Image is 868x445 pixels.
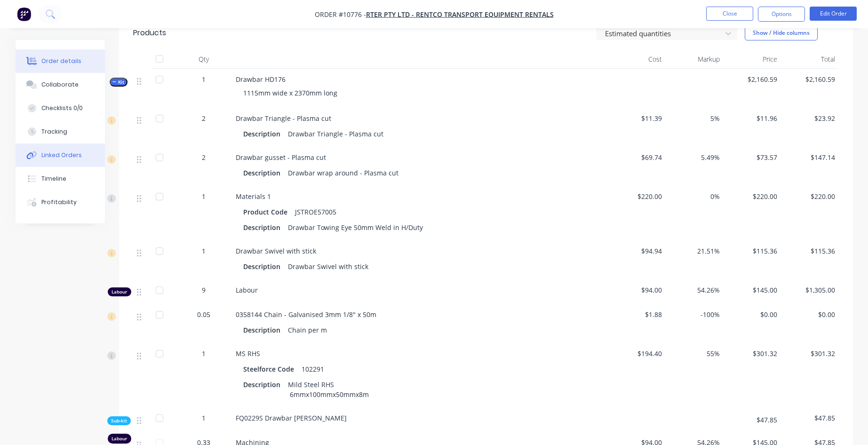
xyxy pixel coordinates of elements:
button: Collaborate [16,73,105,96]
div: Drawbar Swivel with stick [284,260,372,273]
span: $94.94 [612,246,662,256]
span: $220.00 [727,191,778,201]
span: $47.85 [785,413,835,423]
div: Markup [666,50,724,69]
span: 2 [202,152,206,162]
a: RTER Pty Ltd - Rentco Transport Equipment Rentals [366,10,554,19]
div: Drawbar Towing Eye 50mm Weld in H/Duty [284,221,427,234]
div: Tracking [41,127,67,136]
button: Tracking [16,120,105,143]
span: FQ0229S Drawbar [PERSON_NAME] [236,413,347,422]
span: $73.57 [727,152,778,162]
span: $94.00 [612,285,662,295]
div: Labour [108,287,131,296]
button: Edit Order [810,7,857,21]
span: 5.49% [669,152,720,162]
div: Profitability [41,198,77,207]
span: 54.26% [669,285,720,295]
div: Price [724,50,781,69]
span: 1 [202,413,206,423]
span: $194.40 [612,349,662,358]
button: Kit [110,78,127,87]
div: Collaborate [41,80,79,89]
div: JSTROE57005 [291,205,340,219]
span: MS RHS [236,349,260,358]
div: Qty [175,50,232,69]
div: Total [781,50,839,69]
div: Description [243,166,284,180]
span: Kit [112,79,125,86]
span: 5% [669,113,720,123]
div: Description [243,260,284,273]
span: 1115mm wide x 2370mm long [243,88,337,97]
span: 1 [202,74,206,84]
div: Mild Steel RHS 6mmx100mmx50mmx8m [284,378,373,401]
span: $145.00 [727,285,778,295]
span: 9 [202,285,206,295]
button: Profitability [16,191,105,214]
span: $1,305.00 [785,285,835,295]
span: $301.32 [727,349,778,358]
span: $47.85 [727,415,778,425]
span: 55% [669,349,720,358]
div: Drawbar wrap around - Plasma cut [284,166,402,180]
span: 1 [202,191,206,201]
span: $1.88 [612,310,662,319]
span: $301.32 [785,349,835,358]
button: Close [706,7,753,21]
div: Chain per m [284,323,331,337]
button: Show / Hide columns [745,25,818,40]
span: $147.14 [785,152,835,162]
span: 21.51% [669,246,720,256]
div: Description [243,378,284,391]
span: 0.05 [197,310,210,319]
span: Order #10776 - [315,10,366,19]
span: Materials 1 [236,192,271,201]
span: $0.00 [727,310,778,319]
div: Checklists 0/0 [41,104,83,112]
span: 0% [669,191,720,201]
span: Drawbar HD176 [236,75,286,84]
div: Description [243,323,284,337]
span: $0.00 [785,310,835,319]
span: Drawbar Swivel with stick [236,246,316,255]
span: $69.74 [612,152,662,162]
span: 1 [202,349,206,358]
div: Drawbar Triangle - Plasma cut [284,127,387,141]
button: Options [758,7,805,22]
div: Steelforce Code [243,362,298,376]
span: $115.36 [785,246,835,256]
span: $2,160.59 [727,74,778,84]
div: Labour [108,434,131,444]
div: Cost [608,50,666,69]
span: $220.00 [612,191,662,201]
div: Description [243,221,284,234]
span: 2 [202,113,206,123]
button: Order details [16,49,105,73]
span: $2,160.59 [785,74,835,84]
span: Drawbar gusset - Plasma cut [236,153,326,162]
button: Checklists 0/0 [16,96,105,120]
span: 1 [202,246,206,256]
button: Linked Orders [16,143,105,167]
div: Products [133,27,166,39]
span: $11.39 [612,113,662,123]
span: 0358144 Chain - Galvanised 3mm 1/8" x 50m [236,310,376,319]
span: $23.92 [785,113,835,123]
div: 102291 [298,362,328,376]
span: -100% [669,310,720,319]
div: Product Code [243,205,291,219]
div: Order details [41,57,81,65]
span: $11.96 [727,113,778,123]
img: Factory [17,7,31,21]
span: Drawbar Triangle - Plasma cut [236,114,331,123]
div: Timeline [41,175,66,183]
span: $115.36 [727,246,778,256]
button: Timeline [16,167,105,191]
div: Linked Orders [41,151,82,159]
span: $220.00 [785,191,835,201]
span: Labour [236,286,258,294]
span: Sub-kit [111,417,127,424]
div: Description [243,127,284,141]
